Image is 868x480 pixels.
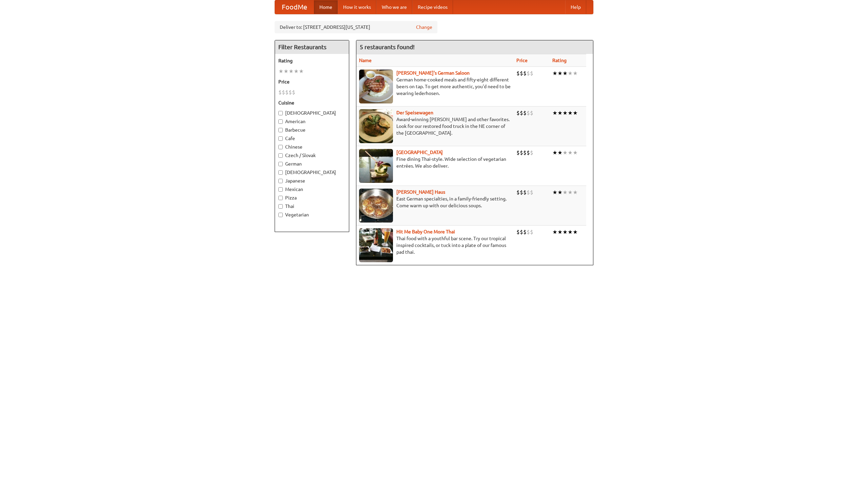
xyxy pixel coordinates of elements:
p: German home-cooked meals and fifty-eight different beers on tap. To get more authentic, you'd nee... [359,76,511,97]
a: [GEOGRAPHIC_DATA] [396,150,443,155]
li: ★ [557,189,563,196]
li: $ [523,109,527,117]
input: German [278,162,283,166]
a: Help [565,0,586,14]
li: ★ [568,109,573,117]
li: ★ [289,68,294,75]
label: Pizza [278,194,346,201]
li: $ [278,89,282,96]
input: Barbecue [278,128,283,132]
label: Barbecue [278,127,346,133]
li: ★ [568,228,573,236]
li: $ [285,89,289,96]
li: ★ [568,189,573,196]
li: $ [282,89,285,96]
li: $ [520,149,523,156]
li: $ [520,228,523,236]
a: Change [416,24,432,31]
h5: Price [278,78,346,85]
img: speisewagen.jpg [359,109,393,143]
label: Japanese [278,177,346,184]
li: ★ [563,149,568,156]
li: ★ [552,228,557,236]
input: [DEMOGRAPHIC_DATA] [278,111,283,115]
label: Vegetarian [278,211,346,218]
label: Chinese [278,143,346,150]
li: ★ [573,109,578,117]
li: $ [523,228,527,236]
label: [DEMOGRAPHIC_DATA] [278,110,346,116]
li: ★ [283,68,289,75]
li: ★ [552,189,557,196]
div: Deliver to: [STREET_ADDRESS][US_STATE] [275,21,437,33]
li: $ [516,149,520,156]
li: $ [530,109,533,117]
li: $ [520,109,523,117]
label: American [278,118,346,125]
li: ★ [552,70,557,77]
li: $ [520,70,523,77]
p: Thai food with a youthful bar scene. Try our tropical inspired cocktails, or tuck into a plate of... [359,235,511,255]
li: ★ [557,109,563,117]
li: $ [527,149,530,156]
li: ★ [563,70,568,77]
li: ★ [557,228,563,236]
a: Who we are [376,0,412,14]
label: Cafe [278,135,346,142]
input: Mexican [278,187,283,192]
img: babythai.jpg [359,228,393,262]
input: Pizza [278,196,283,200]
input: Cafe [278,136,283,141]
li: $ [516,70,520,77]
a: Home [314,0,338,14]
a: Der Speisewagen [396,110,433,115]
h5: Rating [278,57,346,64]
a: Hit Me Baby One More Thai [396,229,455,234]
label: Thai [278,203,346,210]
li: $ [523,70,527,77]
li: ★ [557,149,563,156]
img: esthers.jpg [359,70,393,103]
li: $ [530,149,533,156]
input: Chinese [278,145,283,149]
li: $ [530,70,533,77]
a: Recipe videos [412,0,453,14]
input: Japanese [278,179,283,183]
a: FoodMe [275,0,314,14]
li: ★ [573,149,578,156]
li: $ [530,189,533,196]
li: $ [527,189,530,196]
li: $ [520,189,523,196]
li: ★ [278,68,283,75]
li: ★ [294,68,299,75]
a: Name [359,58,372,63]
li: ★ [563,109,568,117]
li: $ [516,228,520,236]
p: Fine dining Thai-style. Wide selection of vegetarian entrées. We also deliver. [359,156,511,169]
input: Thai [278,204,283,209]
li: $ [530,228,533,236]
li: $ [292,89,295,96]
li: ★ [573,189,578,196]
a: [PERSON_NAME]'s German Saloon [396,70,470,76]
p: Award-winning [PERSON_NAME] and other favorites. Look for our restored food truck in the NE corne... [359,116,511,136]
li: $ [527,109,530,117]
li: ★ [563,228,568,236]
li: ★ [563,189,568,196]
p: East German specialties, in a family-friendly setting. Come warm up with our delicious soups. [359,195,511,209]
li: ★ [568,70,573,77]
li: $ [527,228,530,236]
input: [DEMOGRAPHIC_DATA] [278,170,283,175]
h5: Cuisine [278,99,346,106]
li: ★ [552,149,557,156]
ng-pluralize: 5 restaurants found! [360,44,415,50]
li: ★ [573,70,578,77]
li: $ [527,70,530,77]
a: [PERSON_NAME] Haus [396,189,445,195]
a: Rating [552,58,567,63]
